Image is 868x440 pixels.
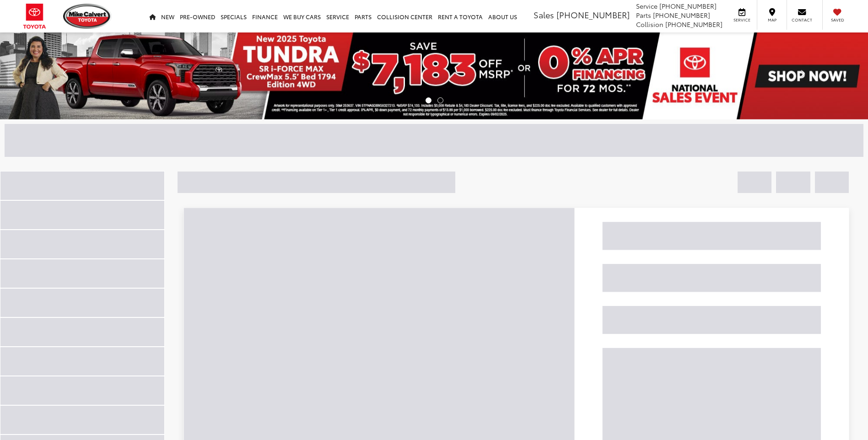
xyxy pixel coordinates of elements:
[63,4,112,29] img: Mike Calvert Toyota
[556,9,630,21] span: [PHONE_NUMBER]
[659,1,717,11] span: [PHONE_NUMBER]
[732,17,752,23] span: Service
[636,1,658,11] span: Service
[827,17,847,23] span: Saved
[653,11,710,20] span: [PHONE_NUMBER]
[636,11,651,20] span: Parts
[665,20,722,29] span: [PHONE_NUMBER]
[762,17,782,23] span: Map
[534,9,554,21] span: Sales
[636,20,663,29] span: Collision
[792,17,812,23] span: Contact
